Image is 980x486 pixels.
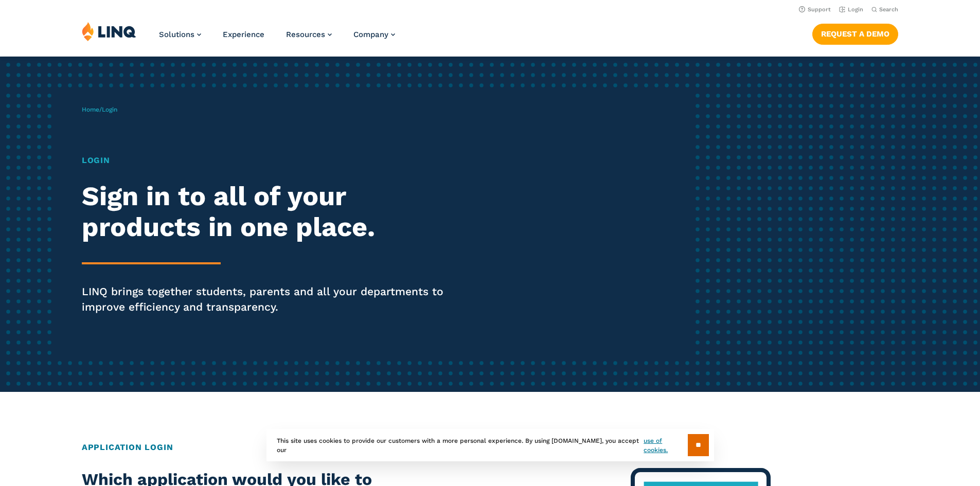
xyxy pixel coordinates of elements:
a: use of cookies. [644,436,687,455]
span: Company [353,30,388,39]
a: Request a Demo [812,24,898,44]
span: Solutions [159,30,194,39]
nav: Button Navigation [812,22,898,44]
button: Open Search Bar [871,6,898,13]
a: Home [82,106,99,113]
a: Resources [286,30,332,39]
a: Solutions [159,30,201,39]
h1: Login [82,154,459,167]
span: Resources [286,30,325,39]
nav: Primary Navigation [159,22,395,56]
a: Login [839,6,863,13]
span: Search [879,6,898,13]
h2: Sign in to all of your products in one place. [82,181,459,243]
a: Experience [223,30,264,39]
span: / [82,106,117,113]
p: LINQ brings together students, parents and all your departments to improve efficiency and transpa... [82,284,459,315]
img: LINQ | K‑12 Software [82,22,136,41]
a: Support [799,6,831,13]
h2: Application Login [82,441,898,454]
div: This site uses cookies to provide our customers with a more personal experience. By using [DOMAIN... [266,429,714,461]
a: Company [353,30,395,39]
span: Login [102,106,117,113]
